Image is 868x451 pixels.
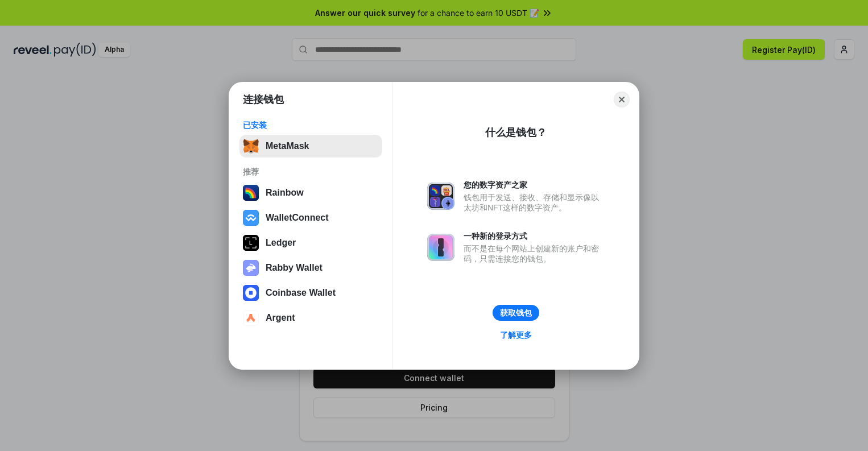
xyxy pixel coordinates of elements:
button: Rainbow [239,181,382,204]
div: 而不是在每个网站上创建新的账户和密码，只需连接您的钱包。 [464,243,605,264]
img: svg+xml,%3Csvg%20xmlns%3D%22http%3A%2F%2Fwww.w3.org%2F2000%2Fsvg%22%20fill%3D%22none%22%20viewBox... [243,260,259,276]
img: svg+xml,%3Csvg%20width%3D%2228%22%20height%3D%2228%22%20viewBox%3D%220%200%2028%2028%22%20fill%3D... [243,285,259,301]
img: svg+xml,%3Csvg%20width%3D%2228%22%20height%3D%2228%22%20viewBox%3D%220%200%2028%2028%22%20fill%3D... [243,310,259,326]
button: Rabby Wallet [239,256,382,279]
h1: 连接钱包 [243,93,284,106]
div: Ledger [266,238,296,248]
div: 钱包用于发送、接收、存储和显示像以太坊和NFT这样的数字资产。 [464,192,605,213]
img: svg+xml,%3Csvg%20width%3D%2228%22%20height%3D%2228%22%20viewBox%3D%220%200%2028%2028%22%20fill%3D... [243,210,259,226]
div: 已安装 [243,120,379,130]
img: svg+xml,%3Csvg%20xmlns%3D%22http%3A%2F%2Fwww.w3.org%2F2000%2Fsvg%22%20width%3D%2228%22%20height%3... [243,235,259,251]
button: Ledger [239,231,382,254]
div: Rabby Wallet [266,263,323,273]
div: WalletConnect [266,213,329,223]
button: MetaMask [239,135,382,158]
button: Argent [239,307,382,329]
div: 一种新的登录方式 [464,231,605,241]
div: Rainbow [266,188,304,198]
button: 获取钱包 [493,305,539,321]
div: 您的数字资产之家 [464,180,605,190]
img: svg+xml,%3Csvg%20xmlns%3D%22http%3A%2F%2Fwww.w3.org%2F2000%2Fsvg%22%20fill%3D%22none%22%20viewBox... [427,234,454,261]
img: svg+xml,%3Csvg%20fill%3D%22none%22%20height%3D%2233%22%20viewBox%3D%220%200%2035%2033%22%20width%... [243,138,259,154]
div: Coinbase Wallet [266,288,336,298]
div: 推荐 [243,167,379,177]
div: 获取钱包 [500,308,532,318]
div: MetaMask [266,141,309,151]
img: svg+xml,%3Csvg%20xmlns%3D%22http%3A%2F%2Fwww.w3.org%2F2000%2Fsvg%22%20fill%3D%22none%22%20viewBox... [427,183,454,210]
button: Close [614,92,630,107]
button: Coinbase Wallet [239,282,382,304]
div: 什么是钱包？ [485,126,547,139]
div: 了解更多 [500,330,532,340]
div: Argent [266,313,295,323]
a: 了解更多 [493,328,539,342]
img: svg+xml,%3Csvg%20width%3D%22120%22%20height%3D%22120%22%20viewBox%3D%220%200%20120%20120%22%20fil... [243,185,259,201]
button: WalletConnect [239,206,382,229]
